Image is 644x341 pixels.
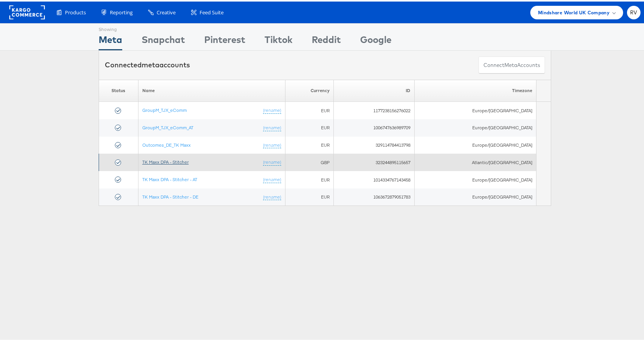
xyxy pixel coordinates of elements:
[414,187,536,204] td: Europe/[GEOGRAPHIC_DATA]
[263,123,281,130] a: (rename)
[333,100,414,118] td: 1177238156276022
[110,7,133,15] span: Reporting
[285,118,333,135] td: EUR
[333,152,414,170] td: 323244895115657
[285,78,333,100] th: Currency
[333,135,414,153] td: 329114784413798
[142,158,189,163] a: TK Maxx DPA - Stitcher
[414,118,536,135] td: Europe/[GEOGRAPHIC_DATA]
[285,187,333,204] td: EUR
[204,31,245,49] div: Pinterest
[263,106,281,112] a: (rename)
[333,187,414,204] td: 1063672879051783
[504,60,517,67] span: meta
[333,78,414,100] th: ID
[285,170,333,187] td: EUR
[142,123,193,129] a: GroupM_TJX_eComm_AT
[538,7,610,15] span: Mindshare World UK Company
[312,31,341,49] div: Reddit
[265,31,292,49] div: Tiktok
[414,78,536,100] th: Timezone
[414,170,536,187] td: Europe/[GEOGRAPHIC_DATA]
[333,170,414,187] td: 1014334767143458
[142,31,185,49] div: Snapchat
[99,31,122,49] div: Meta
[99,22,122,31] div: Showing
[263,158,281,164] a: (rename)
[157,7,176,15] span: Creative
[360,31,391,49] div: Google
[630,9,637,14] span: RV
[142,59,159,68] span: meta
[263,192,281,199] a: (rename)
[138,78,285,100] th: Name
[142,175,197,181] a: TK Maxx DPA - Stitcher - AT
[333,118,414,135] td: 1006747636989709
[414,152,536,170] td: Atlantic/[GEOGRAPHIC_DATA]
[285,152,333,170] td: GBP
[263,141,281,147] a: (rename)
[285,135,333,153] td: EUR
[478,55,545,72] button: ConnectmetaAccounts
[105,58,190,69] div: Connected accounts
[142,106,187,111] a: GroupM_TJX_eComm
[142,192,198,198] a: TK Maxx DPA - Stitcher - DE
[285,100,333,118] td: EUR
[142,141,191,146] a: Outcomes_DE_TK Maxx
[200,7,224,15] span: Feed Suite
[263,175,281,182] a: (rename)
[414,100,536,118] td: Europe/[GEOGRAPHIC_DATA]
[65,7,86,15] span: Products
[414,135,536,153] td: Europe/[GEOGRAPHIC_DATA]
[99,78,138,100] th: Status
